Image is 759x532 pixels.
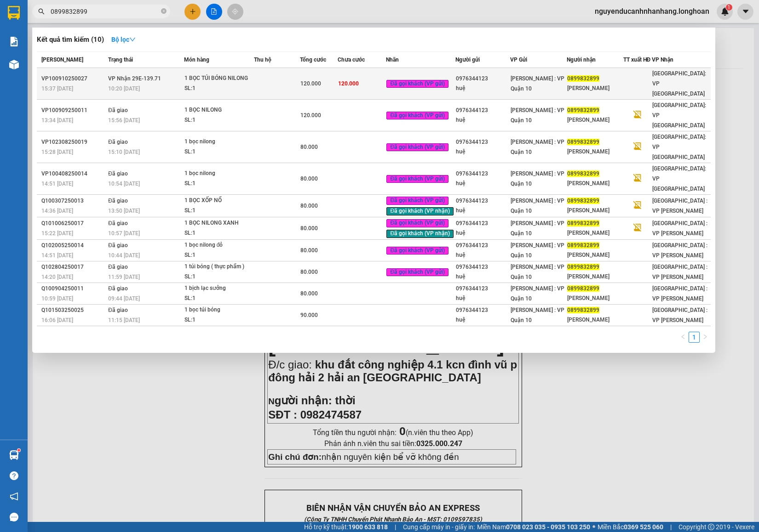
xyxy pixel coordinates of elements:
span: Đã giao [108,139,128,145]
span: Đã gọi khách (VP gửi) [386,143,448,152]
span: [PERSON_NAME] : VP Quận 10 [511,170,564,187]
span: Đã giao [108,220,128,226]
span: 80.000 [300,269,318,275]
span: 16:06 [DATE] [41,317,73,323]
span: 120.000 [300,112,321,119]
a: 1 [689,332,699,342]
div: [PERSON_NAME] [567,250,623,260]
div: SL: 1 [184,228,253,238]
span: 15:56 [DATE] [108,117,140,124]
div: huệ [456,147,510,157]
span: 0899832899 [567,107,599,113]
div: [PERSON_NAME] [567,84,623,93]
div: 1 bọc nilong [184,169,253,179]
div: 1 BỌC NILONG XANH [184,218,253,228]
span: 0899832899 [567,75,599,82]
div: [PERSON_NAME] [567,147,623,157]
span: 0899832899 [567,220,599,226]
div: Q100307250013 [41,196,105,206]
span: Đã giao [108,170,128,177]
span: [GEOGRAPHIC_DATA] : VP [PERSON_NAME] [652,264,707,280]
span: 120.000 [300,80,321,87]
span: 80.000 [300,290,318,297]
div: SL: 1 [184,115,253,125]
span: 0899832899 [567,139,599,145]
span: Đã giao [108,242,128,249]
span: Trạng thái [108,57,133,63]
span: 14:51 [DATE] [41,252,73,259]
strong: Bộ lọc [111,36,136,43]
span: close-circle [161,7,167,16]
div: [PERSON_NAME] [567,179,623,188]
span: 11:15 [DATE] [108,317,140,323]
span: 10:54 [DATE] [108,181,140,187]
span: 90.000 [300,312,318,318]
div: 1 BỌC TÚI BÓNG NILONG [184,74,253,84]
div: 0976344123 [456,306,510,315]
div: 1 bọc nilong [184,137,253,147]
button: left [678,332,689,343]
div: 1 bịch lạc sưởng [184,283,253,294]
span: 14:51 [DATE] [41,181,73,187]
span: VP Nhận [652,57,673,63]
div: 0976344123 [456,284,510,294]
div: huệ [456,315,510,325]
div: SL: 1 [184,272,253,282]
div: [PERSON_NAME] [567,294,623,303]
span: Nhãn [386,57,399,63]
span: 11:59 [DATE] [108,274,140,280]
h3: Kết quả tìm kiếm ( 10 ) [37,35,104,45]
strong: PHIẾU DÁN LÊN HÀNG [65,4,186,17]
span: Đã giao [108,198,128,204]
span: Đã gọi khách (VP gửi) [386,80,448,88]
span: Đã giao [108,264,128,270]
span: 10:44 [DATE] [108,252,140,259]
span: Món hàng [184,57,209,63]
div: SL: 1 [184,206,253,216]
div: 0976344123 [456,106,510,115]
div: huệ [456,228,510,238]
span: 14:36 [DATE] [41,208,73,214]
span: 0899832899 [567,242,599,249]
span: Mã đơn: VPTX1310250005 [4,56,139,68]
span: Đã gọi khách (VP gửi) [386,112,448,120]
span: [GEOGRAPHIC_DATA]: VP [GEOGRAPHIC_DATA] [652,165,706,192]
span: Đã gọi khách (VP gửi) [386,247,448,255]
span: 0899832899 [567,170,599,177]
div: [PERSON_NAME] [567,272,623,282]
span: close-circle [161,8,167,14]
span: Đã gọi khách (VP gửi) [386,219,448,227]
span: Đã gọi khách (VP gửi) [386,197,448,205]
span: 15:28 [DATE] [41,149,73,155]
div: 0976344123 [456,74,510,84]
div: 1 BỌC NILONG [184,105,253,115]
span: [GEOGRAPHIC_DATA]: VP [GEOGRAPHIC_DATA] [652,102,706,129]
span: CÔNG TY TNHH CHUYỂN PHÁT NHANH BẢO AN [73,31,184,48]
span: notification [10,492,18,501]
span: Đã gọi khách (VP nhận) [386,230,454,238]
span: Đã gọi khách (VP nhận) [386,207,454,215]
div: SL: 1 [184,315,253,325]
span: Người gửi [455,57,480,63]
div: Q102005250014 [41,241,105,250]
span: [PERSON_NAME] : VP Quận 10 [511,307,564,323]
div: huệ [456,294,510,303]
span: Ngày in phiếu: 11:40 ngày [62,18,189,28]
span: [PERSON_NAME] : VP Quận 10 [511,264,564,280]
sup: 1 [17,449,20,452]
span: Chưa cước [338,57,365,63]
div: 0976344123 [456,196,510,206]
span: Người nhận [567,57,596,63]
span: [PERSON_NAME] : VP Quận 10 [511,107,564,124]
span: [GEOGRAPHIC_DATA] : VP [PERSON_NAME] [652,242,707,259]
strong: CSKH: [25,31,49,39]
div: VP100408250014 [41,169,105,179]
span: [PERSON_NAME] : VP Quận 10 [511,75,564,92]
span: left [680,334,686,340]
button: right [700,332,711,343]
li: Previous Page [678,332,689,343]
span: [PERSON_NAME] : VP Quận 10 [511,242,564,259]
span: 09:44 [DATE] [108,295,140,302]
span: [PHONE_NUMBER] [4,31,70,47]
span: 80.000 [300,175,318,182]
